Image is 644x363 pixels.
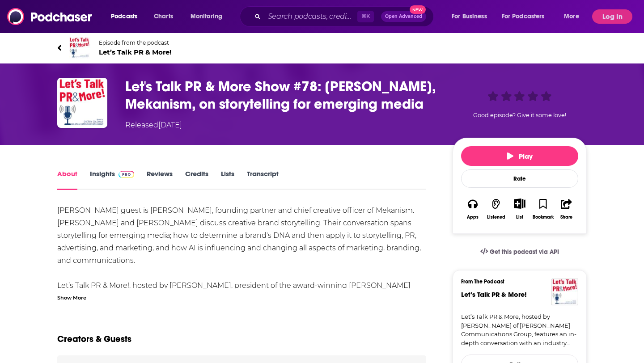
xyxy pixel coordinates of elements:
[69,37,90,59] img: Let’s Talk PR & More!
[90,169,134,190] a: InsightsPodchaser Pro
[57,333,131,345] h2: Creators & Guests
[57,37,587,59] a: Let’s Talk PR & More!Episode from the podcastLet’s Talk PR & More!
[381,11,426,22] button: Open AdvancedNew
[508,193,531,225] div: Show More ButtonList
[490,248,559,256] span: Get this podcast via API
[154,10,173,23] span: Charts
[119,171,134,178] img: Podchaser Pro
[487,215,505,220] div: Listened
[496,9,558,24] button: open menu
[385,14,422,19] span: Open Advanced
[357,11,374,22] span: ⌘ K
[555,193,578,225] button: Share
[452,10,487,23] span: For Business
[558,9,590,24] button: open menu
[410,5,426,14] span: New
[502,10,545,23] span: For Podcasters
[473,241,566,263] a: Get this podcast via API
[461,312,578,347] a: Let’s Talk PR & More, hosted by [PERSON_NAME] of [PERSON_NAME] Communications Group, features an ...
[221,169,234,190] a: Lists
[57,78,107,128] img: Let's Talk PR & More Show #78: Tommy Means, Mekanism, on storytelling for emerging media
[57,169,77,190] a: About
[147,169,173,190] a: Reviews
[184,9,234,24] button: open menu
[148,9,178,24] a: Charts
[125,78,438,113] h1: Let's Talk PR & More Show #78: Tommy Means, Mekanism, on storytelling for emerging media
[473,112,566,118] span: Good episode? Give it some love!
[248,6,442,27] div: Search podcasts, credits, & more...
[461,146,578,166] button: Play
[560,215,572,220] div: Share
[484,193,508,225] button: Listened
[551,279,578,305] img: Let’s Talk PR & More!
[111,10,137,23] span: Podcasts
[461,290,527,299] a: Let’s Talk PR & More!
[185,169,208,190] a: Credits
[461,193,484,225] button: Apps
[592,9,632,24] button: Log In
[7,8,93,25] img: Podchaser - Follow, Share and Rate Podcasts
[531,193,555,225] button: Bookmark
[533,215,554,220] div: Bookmark
[461,279,571,285] h3: From The Podcast
[125,120,182,131] div: Released [DATE]
[445,9,498,24] button: open menu
[510,198,529,208] button: Show More Button
[516,214,523,220] div: List
[247,169,279,190] a: Transcript
[461,169,578,188] div: Rate
[507,152,533,160] span: Play
[191,10,222,23] span: Monitoring
[467,215,479,220] div: Apps
[99,48,171,56] span: Let’s Talk PR & More!
[105,9,149,24] button: open menu
[264,9,357,24] input: Search podcasts, credits, & more...
[99,39,171,46] span: Episode from the podcast
[564,10,579,23] span: More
